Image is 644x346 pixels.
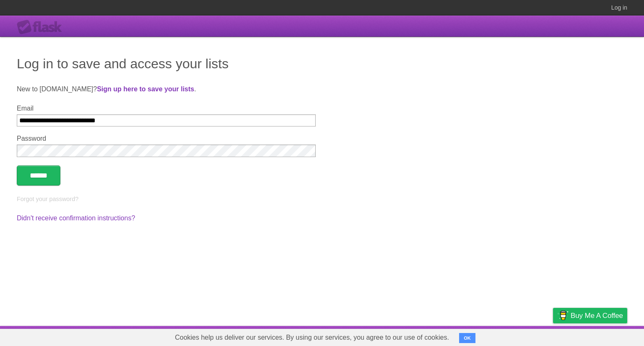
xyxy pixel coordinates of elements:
[166,329,457,346] span: Cookies help us deliver our services. By using our services, you agree to our use of cookies.
[17,20,67,35] div: Flask
[17,135,316,142] label: Password
[17,214,135,222] a: Didn't receive confirmation instructions?
[17,196,78,202] a: Forgot your password?
[441,328,459,344] a: About
[17,105,316,112] label: Email
[17,54,627,74] h1: Log in to save and access your lists
[553,308,627,323] a: Buy me a coffee
[97,85,194,93] a: Sign up here to save your lists
[469,328,503,344] a: Developers
[459,333,475,343] button: OK
[17,84,627,94] p: New to [DOMAIN_NAME]? .
[571,308,623,323] span: Buy me a coffee
[557,308,569,323] img: Buy me a coffee
[542,328,564,344] a: Privacy
[574,328,627,344] a: Suggest a feature
[514,328,532,344] a: Terms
